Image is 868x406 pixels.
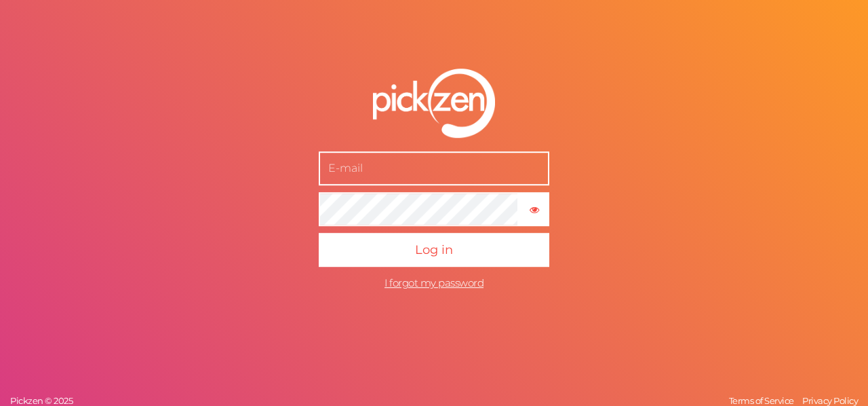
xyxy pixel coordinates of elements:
span: Log in [415,242,453,257]
a: Terms of Service [726,395,797,406]
span: Terms of Service [729,395,794,406]
button: Log in [319,233,549,267]
input: E-mail [319,151,549,185]
a: I forgot my password [384,276,484,289]
span: Privacy Policy [802,395,858,406]
a: Privacy Policy [799,395,861,406]
a: Pickzen © 2025 [7,395,76,406]
img: pz-logo-white.png [373,69,495,138]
